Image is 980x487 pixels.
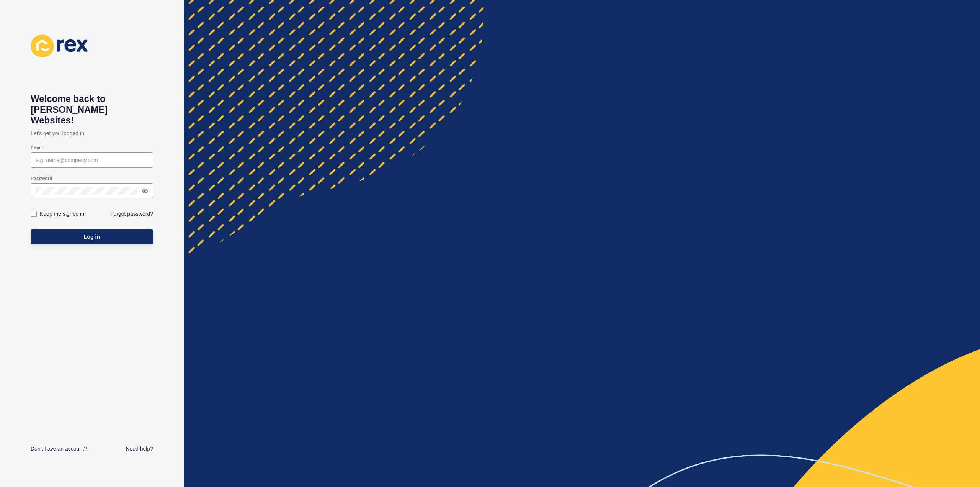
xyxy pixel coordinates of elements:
[31,126,153,141] p: Let's get you logged in.
[31,175,52,182] label: Password
[31,445,87,453] a: Don't have an account?
[31,145,43,151] label: Email
[31,93,153,126] h1: Welcome back to [PERSON_NAME] Websites!
[40,210,84,218] label: Keep me signed in
[31,229,153,244] button: Log in
[126,445,153,453] a: Need help?
[84,233,100,241] span: Log in
[110,210,153,218] a: Forgot password?
[36,156,148,164] input: e.g. name@company.com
